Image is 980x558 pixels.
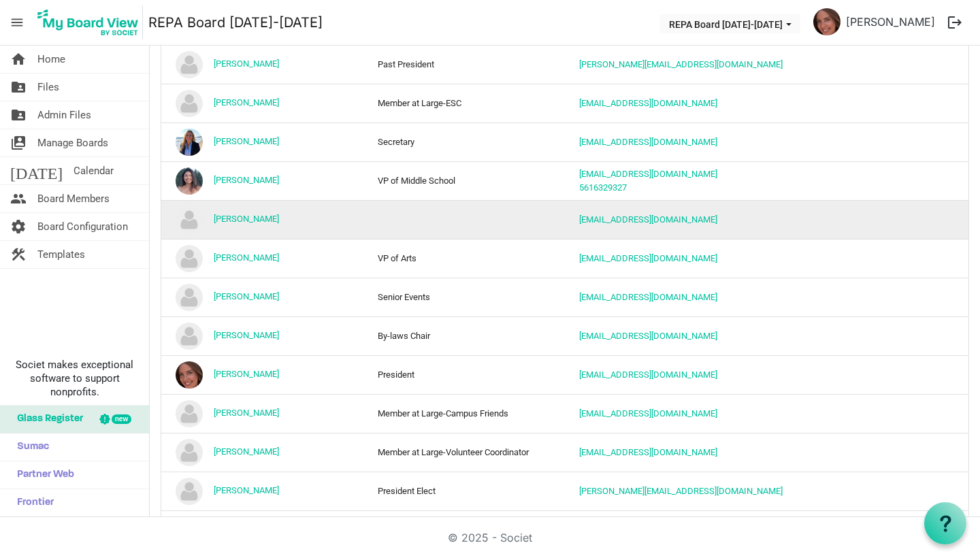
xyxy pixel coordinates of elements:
span: folder_shared [10,101,27,129]
td: President Elect column header Position [363,472,566,510]
td: Jessica Mason is template cell column header Name [161,510,363,549]
td: jeremy@jeremybrandrick.com is template cell column header Contact Info [565,472,847,510]
td: gisell_cruz@yahoo.com is template cell column header Contact Info [565,394,847,433]
a: [EMAIL_ADDRESS][DOMAIN_NAME] [579,169,717,179]
a: [PERSON_NAME] [214,330,279,340]
img: no-profile-picture.svg [176,51,203,78]
td: Past President column header Position [363,45,566,84]
img: no-profile-picture.svg [176,478,203,505]
a: [EMAIL_ADDRESS][DOMAIN_NAME] [579,408,717,419]
a: [EMAIL_ADDRESS][DOMAIN_NAME] [579,370,717,380]
td: column header Position [363,200,566,239]
img: no-profile-picture.svg [176,284,203,311]
td: Angelina Kaye is template cell column header Name [161,200,363,239]
a: [EMAIL_ADDRESS][DOMAIN_NAME] [579,137,717,147]
span: Frontier [10,489,54,516]
img: no-profile-picture.svg [176,400,203,427]
td: is template cell column header Skills [847,316,968,355]
td: Member at Large-ESC column header Position [363,84,566,122]
img: no-profile-picture.svg [176,245,203,272]
button: REPA Board 2025-2026 dropdownbutton [660,14,800,33]
td: is template cell column header Skills [847,122,968,161]
span: Board Configuration [37,213,128,240]
td: is template cell column header Skills [847,239,968,278]
img: no-profile-picture.svg [176,439,203,466]
a: My Board View Logo [33,5,148,39]
td: akeroh@yahoo.com is template cell column header Contact Info [565,122,847,161]
span: Admin Files [37,101,91,129]
span: home [10,46,27,73]
td: is template cell column header Skills [847,510,968,549]
td: Amy Hadjilogiou is template cell column header Name [161,161,363,200]
span: [DATE] [10,157,63,184]
td: is template cell column header Skills [847,472,968,510]
a: [EMAIL_ADDRESS][DOMAIN_NAME] [579,331,717,341]
td: By-laws Chair column header Position [363,316,566,355]
td: is template cell column header Skills [847,278,968,316]
span: menu [4,10,30,35]
img: aLB5LVcGR_PCCk3EizaQzfhNfgALuioOsRVbMr9Zq1CLdFVQUAcRzChDQbMFezouKt6echON3eNsO59P8s_Ojg_thumb.png [176,361,203,389]
a: [PERSON_NAME] [214,485,279,495]
img: YcOm1LtmP80IA-PKU6h1PJ--Jn-4kuVIEGfr0aR6qQTzM5pdw1I7-_SZs6Ee-9uXvl2a8gAPaoRLVNHcOWYtXg_thumb.png [176,167,203,195]
span: Home [37,46,65,73]
a: [PERSON_NAME] [214,175,279,185]
span: Templates [37,241,85,268]
td: President column header Position [363,355,566,394]
a: REPA Board [DATE]-[DATE] [148,9,323,36]
span: switch_account [10,129,27,157]
td: is template cell column header Skills [847,200,968,239]
td: Gisell Torres is template cell column header Name [161,394,363,433]
td: is template cell column header Skills [847,84,968,122]
td: Eleanor Barnett is template cell column header Name [161,316,363,355]
td: Allison Holly is template cell column header Name [161,45,363,84]
span: Board Members [37,185,110,212]
img: GVxojR11xs49XgbNM-sLDDWjHKO122yGBxu-5YQX9yr1ADdzlG6A4r0x0F6G_grEQxj0HNV2lcBeFAaywZ0f2A_thumb.png [176,129,203,156]
td: Member at Large-Campus Friends column header Position [363,394,566,433]
span: Files [37,73,59,101]
td: Brooke Hoenig is template cell column header Name [161,239,363,278]
td: Jeremy Brandrick is template cell column header Name [161,472,363,510]
span: construction [10,241,27,268]
a: [PERSON_NAME] [214,252,279,263]
img: no-profile-picture.svg [176,206,203,233]
td: ebarnett@atllp.com is template cell column header Contact Info [565,316,847,355]
a: [PERSON_NAME] [214,408,279,418]
td: jessicawhitingmason@gmail.com is template cell column header Contact Info [565,510,847,549]
td: allisonholly@me.com is template cell column header Contact Info [565,45,847,84]
span: folder_shared [10,73,27,101]
a: [EMAIL_ADDRESS][DOMAIN_NAME] [579,292,717,302]
td: is template cell column header Skills [847,355,968,394]
div: new [112,414,131,424]
td: is template cell column header Skills [847,45,968,84]
td: Secretary column header Position [363,122,566,161]
td: kaye1839@bellsouth.net is template cell column header Contact Info [565,200,847,239]
td: Amy Brown is template cell column header Name [161,122,363,161]
td: Dana Martorella is template cell column header Name [161,278,363,316]
td: Alyssa Kriplen is template cell column header Name [161,84,363,122]
td: VP of Middle School column header Position [363,161,566,200]
img: aLB5LVcGR_PCCk3EizaQzfhNfgALuioOsRVbMr9Zq1CLdFVQUAcRzChDQbMFezouKt6echON3eNsO59P8s_Ojg_thumb.png [813,8,840,35]
a: [PERSON_NAME] [214,446,279,457]
a: [PERSON_NAME] [214,136,279,146]
td: VP of Upper School column header Position [363,510,566,549]
img: no-profile-picture.svg [176,90,203,117]
td: is template cell column header Skills [847,161,968,200]
button: logout [941,8,969,37]
a: [PERSON_NAME] [214,214,279,224]
a: [PERSON_NAME] [214,97,279,108]
td: ellierodriguez1118@gmail.com is template cell column header Contact Info [565,355,847,394]
span: Societ makes exceptional software to support nonprofits. [6,358,143,399]
a: [PERSON_NAME] [840,8,941,35]
a: © 2025 - Societ [448,531,532,544]
td: alyssa.kriplen@makwork.com is template cell column header Contact Info [565,84,847,122]
td: cbrooke1@gmail.com is template cell column header Contact Info [565,239,847,278]
td: Jen Pfleger is template cell column header Name [161,433,363,472]
td: is template cell column header Skills [847,394,968,433]
img: no-profile-picture.svg [176,323,203,350]
td: VP of Arts column header Position [363,239,566,278]
td: Member at Large-Volunteer Coordinator column header Position [363,433,566,472]
span: Glass Register [10,406,83,433]
a: [PERSON_NAME] [214,59,279,69]
td: dbwmartorella@gmail.com is template cell column header Contact Info [565,278,847,316]
td: Ellie Rodriguez is template cell column header Name [161,355,363,394]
